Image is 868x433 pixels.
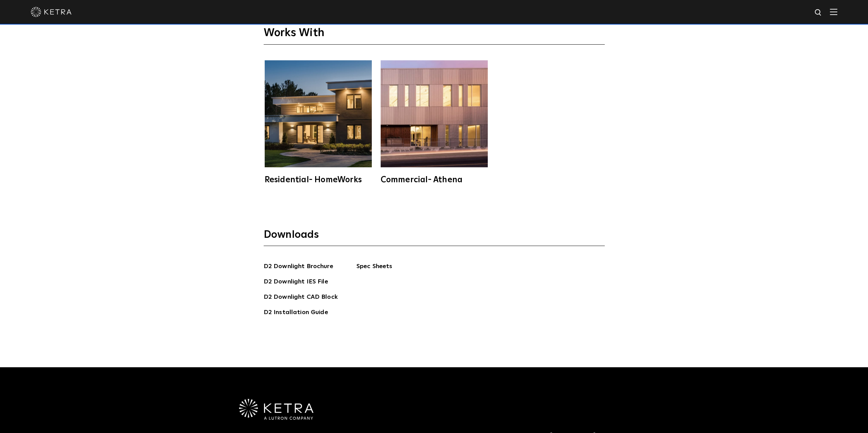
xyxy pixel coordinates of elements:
[265,176,372,184] div: Residential- HomeWorks
[264,228,605,246] h3: Downloads
[356,262,459,277] span: Spec Sheets
[265,60,372,167] img: homeworks_hero
[381,176,488,184] div: Commercial- Athena
[381,60,488,167] img: athena-square
[380,60,489,184] a: Commercial- Athena
[814,9,823,17] img: search icon
[264,292,338,303] a: D2 Downlight CAD Block
[264,26,605,45] h3: Works With
[239,399,313,420] img: Ketra-aLutronCo_White_RGB
[264,262,333,273] a: D2 Downlight Brochure
[31,7,72,17] img: ketra-logo-2019-white
[264,277,328,288] a: D2 Downlight IES File
[264,60,373,184] a: Residential- HomeWorks
[264,308,328,319] a: D2 Installation Guide
[830,9,837,15] img: Hamburger%20Nav.svg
